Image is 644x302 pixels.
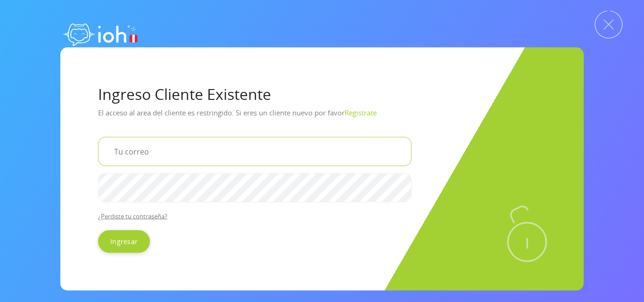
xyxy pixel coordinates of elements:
h1: Ingreso Cliente Existente [98,85,546,103]
a: ¿Perdiste tu contraseña? [98,212,167,220]
input: Ingresar [98,230,150,253]
img: logo [60,14,140,52]
p: El acceso al area del cliente es restringido. Si eres un cliente nuevo por favor [98,105,546,129]
a: Registrate [345,107,377,117]
img: Cerrar [594,10,623,39]
input: Tu correo [98,137,412,166]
